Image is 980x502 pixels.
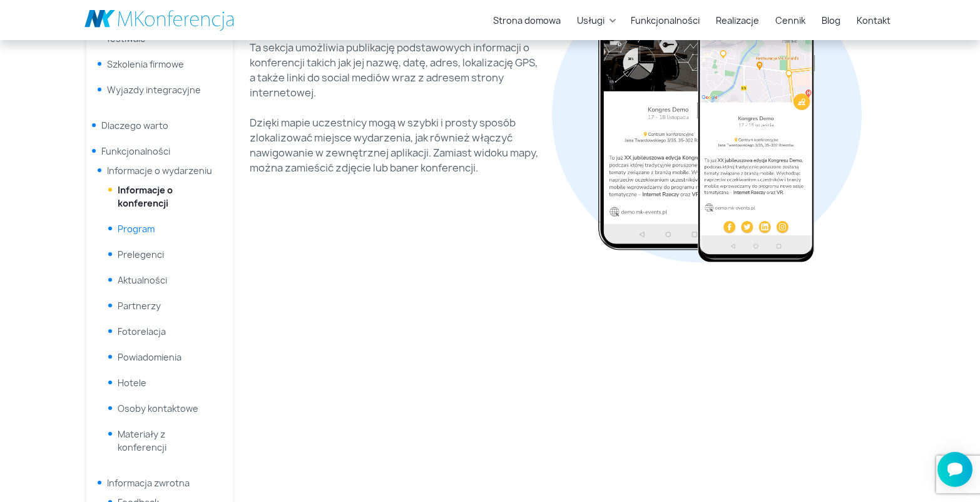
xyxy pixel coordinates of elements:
a: Blog [817,9,845,32]
a: Informacja zwrotna [107,477,190,489]
a: Partnerzy [118,300,161,312]
a: Prelegenci [118,248,164,260]
a: Usługi [572,9,610,32]
p: Dzięki mapie uczestnicy mogą w szybki i prosty sposób zlokalizować miejsce wydarzenia, jak równie... [250,115,544,175]
a: Fotorelacja [118,325,166,337]
a: Aktualności [118,274,167,286]
a: Dlaczego warto [101,120,168,131]
a: Informacje o konferencji [118,184,173,209]
a: Funkcjonalności [101,145,170,157]
a: Materiały z konferencji [118,428,166,453]
a: Funkcjonalności [626,9,705,32]
a: Szkolenia firmowe [107,58,184,70]
a: Wyjazdy integracyjne [107,84,201,96]
iframe: Smartsupp widget button [937,452,972,487]
a: Powiadomienia [118,351,181,363]
p: Ta sekcja umożliwia publikację podstawowych informacji o konferencji takich jak jej nazwę, datę, ... [250,40,544,100]
a: Program [118,223,155,235]
a: Osoby kontaktowe [118,402,198,414]
a: Informacje o wydarzeniu [107,165,212,177]
a: Strona domowa [488,9,566,32]
a: Kontakt [852,9,896,32]
a: Cennik [770,9,810,32]
a: Hotele [118,377,146,389]
a: Realizacje [711,9,764,32]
